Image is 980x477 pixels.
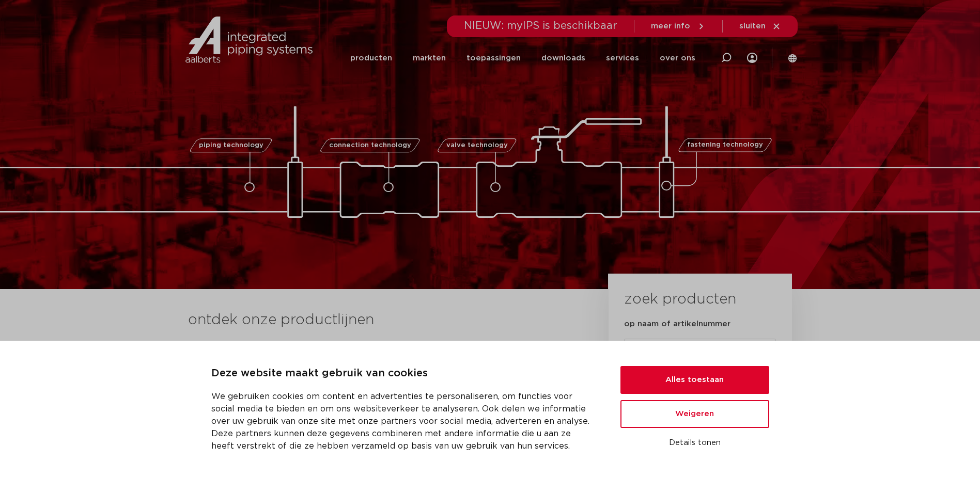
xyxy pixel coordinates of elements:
a: over ons [660,38,695,78]
h3: ontdek onze productlijnen [188,310,573,330]
a: producten [350,38,392,78]
span: NIEUW: myIPS is beschikbaar [464,21,617,31]
a: meer info [651,22,706,31]
button: Alles toestaan [620,366,769,394]
button: Details tonen [620,434,769,452]
nav: Menu [350,38,695,78]
button: Weigeren [620,400,769,428]
span: meer info [651,22,690,30]
a: services [606,38,639,78]
span: fastening technology [687,142,763,149]
span: connection technology [329,142,411,149]
p: We gebruiken cookies om content en advertenties te personaliseren, om functies voor social media ... [211,390,596,452]
input: zoeken [624,339,776,362]
span: sluiten [739,22,766,30]
label: op naam of artikelnummer [624,319,730,329]
div: my IPS [747,37,757,78]
a: sluiten [739,22,781,31]
a: markten [413,38,446,78]
p: Deze website maakt gebruik van cookies [211,365,596,382]
h3: zoek producten [624,289,736,310]
span: valve technology [446,142,508,149]
span: piping technology [199,142,263,149]
a: toepassingen [466,38,521,78]
a: downloads [541,38,585,78]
